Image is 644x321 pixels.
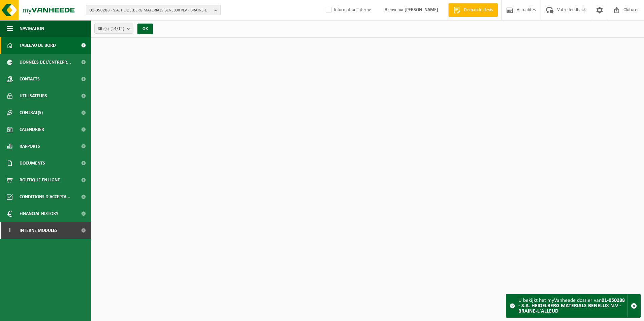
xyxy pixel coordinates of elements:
button: 01-050288 - S.A. HEIDELBERG MATERIALS BENELUX N.V - BRAINE-L'ALLEUD [86,5,221,15]
span: Documents [20,155,45,172]
span: Tableau de bord [20,37,56,54]
span: Demande devis [462,7,494,13]
span: Rapports [20,138,40,155]
span: I [7,222,13,239]
button: OK [137,24,153,34]
span: Contacts [20,71,40,87]
span: Conditions d'accepta... [20,188,70,205]
label: Information interne [324,5,371,15]
span: Interne modules [20,222,58,239]
span: Site(s) [98,24,124,34]
span: Données de l'entrepr... [20,54,71,71]
strong: [PERSON_NAME] [405,7,438,12]
span: 01-050288 - S.A. HEIDELBERG MATERIALS BENELUX N.V - BRAINE-L'ALLEUD [90,5,212,15]
strong: 01-050288 - S.A. HEIDELBERG MATERIALS BENELUX N.V - BRAINE-L'ALLEUD [518,298,625,314]
span: Financial History [20,205,58,222]
span: Contrat(s) [20,104,43,121]
a: Demande devis [448,3,498,17]
span: Navigation [20,20,44,37]
button: Site(s)(14/14) [94,24,133,34]
span: Boutique en ligne [20,172,60,188]
span: Calendrier [20,121,44,138]
count: (14/14) [110,27,124,31]
span: Utilisateurs [20,87,47,104]
div: U bekijkt het myVanheede dossier van [518,294,627,317]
